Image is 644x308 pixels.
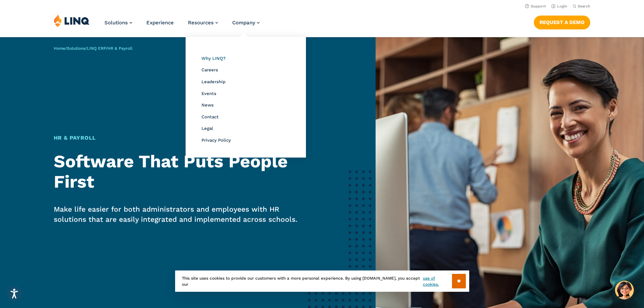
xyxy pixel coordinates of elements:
a: Legal [201,126,213,131]
span: Search [578,4,590,8]
img: LINQ | K‑12 Software [54,14,90,27]
p: Make life easier for both administrators and employees with HR solutions that are easily integrat... [54,204,308,224]
a: use of cookies. [423,275,452,287]
span: HR & Payroll [108,46,133,51]
a: News [201,102,214,108]
div: This site uses cookies to provide our customers with a more personal experience. By using [DOMAIN... [175,270,469,292]
span: Resources [188,20,214,26]
a: Solutions [104,20,132,26]
a: Events [201,91,216,96]
a: Solutions [67,46,85,51]
a: Careers [201,67,218,72]
a: Resources [188,20,218,26]
a: Login [551,4,567,8]
span: Company [232,20,255,26]
a: Contact [201,114,219,119]
button: Hello, have a question? Let’s chat. [615,281,634,300]
a: LINQ ERP [87,46,106,51]
a: Support [525,4,546,8]
nav: Primary Navigation [104,14,260,37]
a: Home [54,46,65,51]
h1: HR & Payroll [54,134,308,142]
span: / / / [54,46,133,51]
a: Request a Demo [534,16,590,29]
strong: Software That Puts People First [54,151,288,192]
button: Open Search Bar [573,4,590,9]
span: Solutions [104,20,128,26]
a: Company [232,20,260,26]
nav: Button Navigation [534,14,590,29]
a: Privacy Policy [201,138,231,143]
a: Why LINQ? [201,56,225,61]
a: Leadership [201,79,225,84]
a: Experience [146,20,174,26]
